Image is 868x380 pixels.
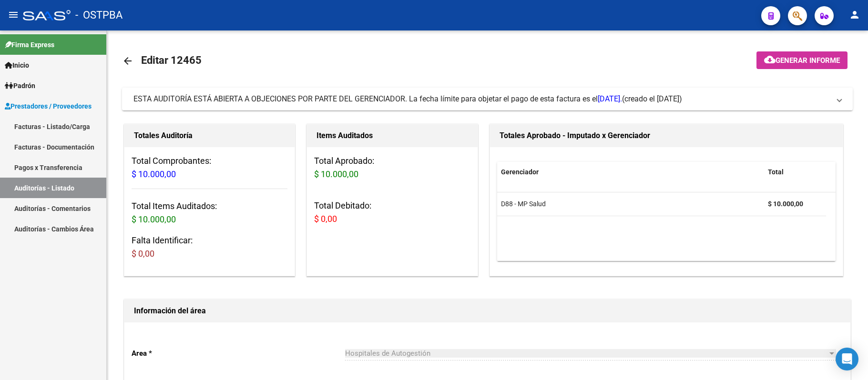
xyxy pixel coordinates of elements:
datatable-header-cell: Gerenciador [497,162,764,182]
span: $ 0,00 [132,249,154,259]
h3: Total Aprobado: [314,154,470,181]
button: Generar informe [756,51,848,69]
span: Total [768,168,784,176]
span: Editar 12465 [141,54,202,66]
h3: Total Comprobantes: [132,154,287,181]
span: $ 10.000,00 [314,169,358,179]
span: Firma Express [5,40,54,50]
span: $ 0,00 [314,214,337,224]
span: Gerenciador [501,168,539,176]
div: Open Intercom Messenger [836,348,858,370]
span: - OSTPBA [75,5,123,26]
h3: Total Items Auditados: [132,200,287,226]
mat-icon: cloud_download [764,54,776,65]
mat-icon: person [849,9,860,20]
mat-icon: arrow_back [122,55,133,67]
h3: Falta Identificar: [132,234,287,260]
p: Area * [132,348,345,359]
h1: Totales Aprobado - Imputado x Gerenciador [500,128,834,143]
span: ESTA AUDITORÍA ESTÁ ABIERTA A OBJECIONES POR PARTE DEL GERENCIADOR. La fecha límite para objetar ... [133,94,622,103]
h1: Items Auditados [317,128,468,143]
span: [DATE]. [598,94,622,103]
datatable-header-cell: Total [764,162,826,182]
mat-expansion-panel-header: ESTA AUDITORÍA ESTÁ ABIERTA A OBJECIONES POR PARTE DEL GERENCIADOR. La fecha límite para objetar ... [122,88,853,110]
span: $ 10.000,00 [132,169,176,179]
span: D88 - MP Salud [501,200,546,208]
span: Hospitales de Autogestión [345,349,430,358]
mat-icon: menu [8,9,19,20]
span: Generar informe [776,56,840,65]
span: Inicio [5,60,29,70]
span: $ 10.000,00 [132,214,176,224]
span: (creado el [DATE]) [622,94,682,104]
h1: Totales Auditoría [134,128,285,143]
span: Padrón [5,80,35,91]
span: Prestadores / Proveedores [5,101,92,111]
h1: Información del área [134,303,841,319]
h3: Total Debitado: [314,199,470,226]
strong: $ 10.000,00 [768,200,803,208]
